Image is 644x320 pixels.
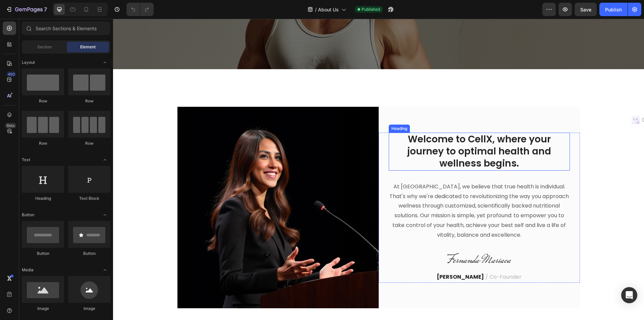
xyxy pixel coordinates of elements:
div: Beta [5,123,16,128]
span: About Us [318,6,339,13]
span: Button [22,212,34,218]
span: Save [580,7,591,12]
button: Publish [599,3,628,16]
p: 7 [44,5,47,13]
span: Media [22,267,34,273]
div: Image [22,306,64,312]
span: Toggle open [100,154,110,165]
span: Published [362,6,380,12]
div: Undo/Redo [126,3,154,16]
img: Alt Image [334,233,398,252]
span: Text [22,157,30,163]
div: Publish [605,6,622,13]
div: Heading [277,107,296,113]
div: Button [22,250,64,257]
span: / [315,6,317,13]
div: Heading [22,195,64,201]
span: Toggle open [100,265,110,275]
span: Section [37,44,52,50]
strong: [PERSON_NAME] [324,254,371,262]
button: 7 [3,3,50,16]
p: At [GEOGRAPHIC_DATA], we believe that true health is individual. That's why we're dedicated to re... [276,163,456,221]
h2: Welcome to CellX, where your journey to optimal health and wellness begins. [276,114,457,152]
div: Row [68,140,110,146]
input: Search Sections & Elements [22,21,110,35]
div: Text Block [68,195,110,201]
iframe: Design area [113,19,644,320]
div: Row [68,98,110,104]
span: Toggle open [100,57,110,68]
span: / Co-Founder [372,254,409,262]
div: 450 [6,72,16,77]
div: Row [22,140,64,146]
span: Toggle open [100,210,110,220]
div: Image [68,306,110,312]
span: Layout [22,59,35,65]
div: Row [22,98,64,104]
div: Button [68,250,110,257]
span: Element [80,44,96,50]
div: Open Intercom Messenger [621,287,637,303]
button: Save [575,3,597,16]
